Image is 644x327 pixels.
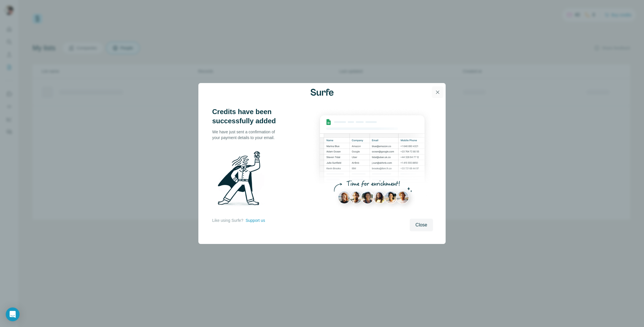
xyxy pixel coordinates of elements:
h3: Credits have been successfully added [212,107,281,126]
img: Surfe Illustration - Man holding diamond [212,147,272,212]
img: Surfe Logo [310,89,333,96]
button: Support us [246,218,265,223]
div: Open Intercom Messenger [6,307,20,321]
p: We have just sent a confirmation of your payment details to your email. [212,129,281,141]
img: Enrichment Hub - Sheet Preview [312,107,433,215]
button: Close [410,219,433,231]
p: Like using Surfe? [212,218,243,223]
span: Close [415,222,427,228]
